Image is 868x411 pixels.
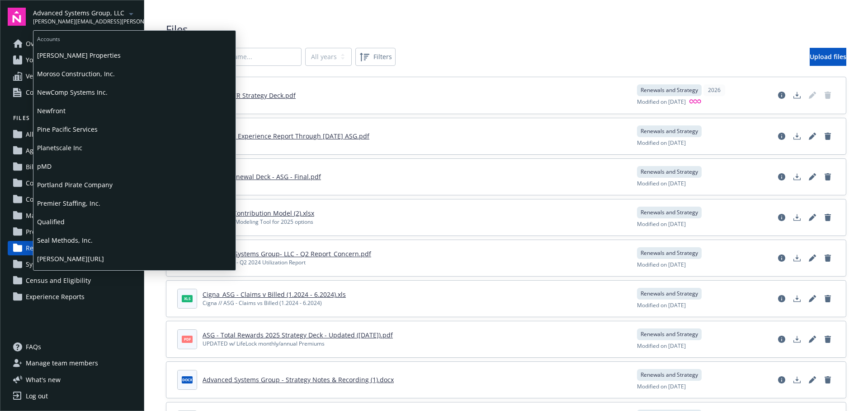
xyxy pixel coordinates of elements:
[37,46,232,65] span: [PERSON_NAME] Properties
[37,102,232,120] span: Newfront
[790,291,804,306] a: Download document
[790,210,804,225] a: Download document
[641,290,698,298] span: Renewals and Strategy
[203,218,314,226] div: Contribution Modeling Tool for 2025 options
[26,143,71,158] span: Agreements (1)
[637,98,686,106] span: Modified on [DATE]
[26,127,60,142] span: All files (15)
[821,291,835,306] a: Delete document
[821,251,835,265] a: Delete document
[637,180,686,188] span: Modified on [DATE]
[790,88,804,102] a: Download document
[641,249,698,257] span: Renewals and Strategy
[805,332,820,346] a: Edit document
[805,88,820,102] span: Edit document
[637,342,686,350] span: Modified on [DATE]
[8,257,137,272] a: System Administration
[26,273,91,288] span: Census and Eligibility
[33,8,126,18] span: Advanced Systems Group, LLC
[637,220,686,228] span: Modified on [DATE]
[8,85,137,100] a: Compliance resources
[8,127,137,142] a: All files (15)
[805,129,820,143] a: Edit document
[774,129,789,143] a: View file details
[26,257,94,272] span: System Administration
[26,356,98,370] span: Manage team members
[8,241,137,255] a: Renewals and Strategy (9)
[37,212,232,231] span: Qualified
[357,50,394,64] span: Filters
[26,85,93,100] span: Compliance resources
[805,170,820,184] a: Edit document
[8,53,137,67] a: Your benefits
[790,129,804,143] a: Download document
[821,170,835,184] a: Delete document
[637,301,686,309] span: Modified on [DATE]
[37,175,232,194] span: Portland Pirate Company
[26,160,80,174] span: Billing and Audits
[203,132,369,140] a: 2025 Cigna Experience Report Through [DATE] ASG.pdf
[774,210,789,225] a: View file details
[790,251,804,265] a: Download document
[641,168,698,176] span: Renewals and Strategy
[637,261,686,269] span: Modified on [DATE]
[774,332,789,346] a: View file details
[805,210,820,225] a: Edit document
[166,22,846,37] span: Files
[8,375,75,384] button: What's new
[8,356,137,370] a: Manage team members
[8,160,137,174] a: Billing and Audits
[203,249,371,258] a: Advanced Systems Group- LLC - Q2 Report_Concern.pdf
[26,176,71,190] span: Compliance (2)
[8,143,137,158] a: Agreements (1)
[8,176,137,190] a: Compliance (2)
[37,194,232,212] span: Premier Staffing, Inc.
[26,192,86,207] span: Communications (2)
[805,373,820,387] a: Edit document
[33,18,126,26] span: [PERSON_NAME][EMAIL_ADDRESS][PERSON_NAME][DOMAIN_NAME]
[37,120,232,139] span: Pine Pacific Services
[8,114,137,125] button: Files
[8,208,137,223] a: Marketing
[373,52,392,61] span: Filters
[203,375,394,384] a: Advanced Systems Group - Strategy Notes & Recording (1).docx
[37,139,232,157] span: Planetscale Inc
[641,127,698,135] span: Renewals and Strategy
[821,210,835,225] a: Delete document
[810,52,846,61] span: Upload files
[790,170,804,184] a: Download document
[641,86,698,94] span: Renewals and Strategy
[33,8,137,26] button: Advanced Systems Group, LLC[PERSON_NAME][EMAIL_ADDRESS][PERSON_NAME][DOMAIN_NAME]arrowDropDown
[203,299,346,307] div: Cigna // ASG - Claims vs Billed (1.2024 - 6.2024)
[203,172,321,181] a: 2025 TR Renewal Deck - ASG - Final.pdf
[8,225,137,239] a: Projects (1)
[203,331,393,339] a: ASG - Total Rewards 2025 Strategy Deck - Updated ([DATE]).pdf
[26,340,41,354] span: FAQs
[637,139,686,147] span: Modified on [DATE]
[790,332,804,346] a: Download document
[805,291,820,306] a: Edit document
[26,53,66,67] span: Your benefits
[810,48,846,66] a: Upload files
[26,290,85,304] span: Experience Reports
[774,170,789,184] a: View file details
[26,389,48,403] div: Log out
[8,290,137,304] a: Experience Reports
[8,273,137,288] a: Census and Eligibility
[37,83,232,102] span: NewComp Systems Inc.
[8,69,137,83] a: Vendor search
[774,251,789,265] a: View file details
[8,37,137,51] a: Overview
[37,249,232,268] span: [PERSON_NAME][URL]
[821,129,835,143] a: Delete document
[26,37,54,51] span: Overview
[33,31,236,45] span: Accounts
[126,8,137,19] a: arrowDropDown
[641,208,698,217] span: Renewals and Strategy
[641,371,698,379] span: Renewals and Strategy
[821,88,835,102] span: Delete document
[703,84,725,96] div: 2026
[8,8,26,26] img: navigator-logo.svg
